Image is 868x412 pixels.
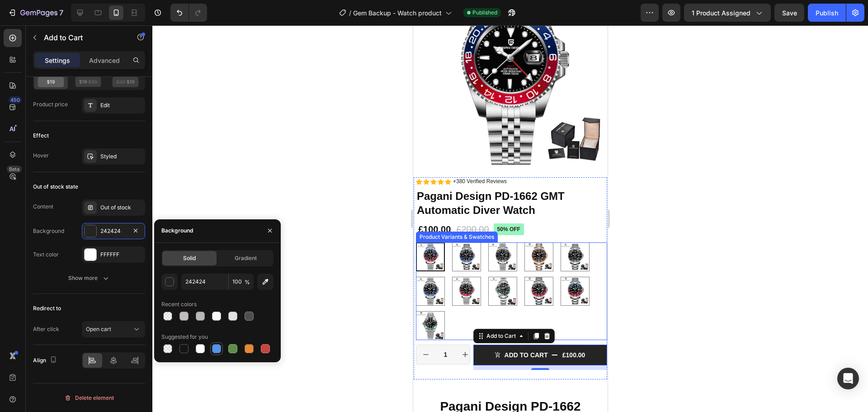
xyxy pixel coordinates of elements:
p: Add to Cart [44,32,121,43]
div: Add to Cart [71,307,104,315]
div: £200.00 [42,197,76,211]
span: 1 product assigned [692,8,750,18]
div: Hover [33,152,49,160]
div: Suggested for you [161,333,208,341]
button: 1 product assigned [684,4,771,22]
p: Settings [45,56,70,65]
button: Show more [33,270,145,286]
div: Open Intercom Messenger [837,368,859,389]
span: % [245,278,250,286]
span: Gradient [235,254,257,262]
div: Out of stock state [33,183,78,191]
div: Effect [33,132,49,140]
div: Publish [816,8,838,18]
iframe: Design area [413,25,608,412]
div: £100.00 [4,197,38,211]
div: Product Variants & Swatches [5,208,83,216]
p: 7 [59,7,63,18]
button: 7 [4,4,67,22]
div: Background [33,227,64,235]
div: Delete element [64,393,114,403]
span: Save [782,9,797,17]
p: +380 Verified Reviews [40,153,94,160]
div: Content [33,203,53,211]
button: Save [774,4,804,22]
span: Solid [183,254,196,262]
div: Edit [100,101,143,109]
input: quantity [22,320,42,339]
div: 242424 [100,227,127,235]
div: Add to cart [91,326,135,334]
div: Styled [100,152,143,161]
div: £100.00 [148,325,173,335]
span: Published [472,9,497,17]
h1: Pagani Design PD-1662 GMT Automatic Diver Watch [3,163,194,193]
button: Publish [808,4,846,22]
div: Product price [33,100,68,109]
div: Text color [33,251,59,259]
h1: Pagani Design PD-1662 [12,372,182,390]
pre: 50% off [80,198,111,210]
div: After click [33,325,59,333]
div: Out of stock [100,204,143,212]
div: FFFFFF [100,251,143,259]
button: Add to cart [60,319,194,340]
div: Beta [7,166,22,173]
span: Open cart [86,326,111,332]
button: decrement [3,320,22,339]
div: Align [33,354,59,366]
div: Recent colors [161,300,197,308]
div: 450 [9,96,22,104]
button: Open cart [82,321,145,337]
div: Undo/Redo [170,4,207,22]
button: Delete element [33,391,145,405]
button: increment [42,320,61,339]
div: Show more [68,274,110,283]
input: Eg: FFFFFF [181,274,228,290]
div: Redirect to [33,304,61,313]
div: Background [161,227,193,235]
span: Gem Backup - Watch product [353,8,442,18]
span: / [349,8,351,18]
p: Advanced [89,56,120,65]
